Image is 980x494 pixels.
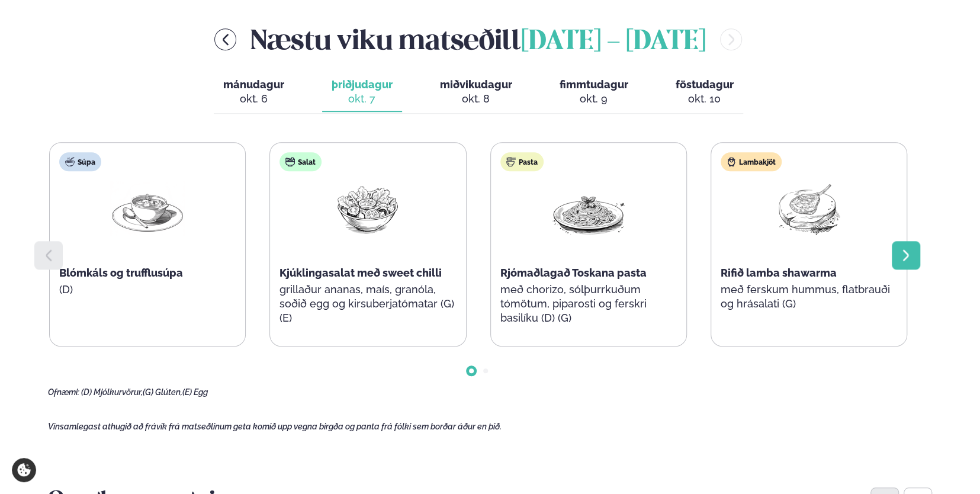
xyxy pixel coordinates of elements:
button: menu-btn-right [720,28,742,50]
span: [DATE] - [DATE] [521,29,706,55]
img: salad.svg [285,157,295,166]
span: Go to slide 1 [469,368,474,373]
span: föstudagur [676,78,734,91]
div: Súpa [59,152,101,171]
div: okt. 10 [676,92,734,106]
div: Pasta [500,152,544,171]
button: mánudagur okt. 6 [214,73,294,112]
span: Vinsamlegast athugið að frávik frá matseðlinum geta komið upp vegna birgða og panta frá fólki sem... [48,422,502,431]
span: (D) Mjólkurvörur, [81,387,143,397]
span: Kjúklingasalat með sweet chilli [279,267,442,279]
p: með ferskum hummus, flatbrauði og hrásalati (G) [721,283,897,311]
button: miðvikudagur okt. 8 [430,73,522,112]
button: þriðjudagur okt. 7 [322,73,402,112]
img: Spagetti.png [551,181,626,236]
span: þriðjudagur [332,78,393,91]
button: fimmtudagur okt. 9 [550,73,638,112]
div: okt. 8 [440,92,512,106]
div: okt. 9 [560,92,628,106]
span: Rifið lamba shawarma [721,267,837,279]
img: Lamb-Meat.png [771,181,847,236]
h2: Næstu viku matseðill [250,20,706,59]
img: Soup.png [110,181,185,236]
div: okt. 7 [332,92,393,106]
span: fimmtudagur [560,78,628,91]
p: grillaður ananas, maís, granóla, soðið egg og kirsuberjatómatar (G) (E) [279,283,456,325]
button: föstudagur okt. 10 [666,73,743,112]
span: Blómkáls og trufflusúpa [59,267,183,279]
span: (E) Egg [182,387,208,397]
div: okt. 6 [223,92,284,106]
img: Lamb.svg [727,157,736,166]
p: (D) [59,283,236,297]
img: Salad.png [330,181,406,236]
span: Rjómaðlagað Toskana pasta [500,267,647,279]
a: Cookie settings [12,458,36,482]
span: (G) Glúten, [143,387,182,397]
img: soup.svg [65,157,75,166]
span: miðvikudagur [440,78,512,91]
span: Ofnæmi: [48,387,79,397]
div: Lambakjöt [721,152,782,171]
span: Go to slide 2 [483,368,488,373]
button: menu-btn-left [214,28,236,50]
div: Salat [279,152,322,171]
span: mánudagur [223,78,284,91]
img: pasta.svg [506,157,516,166]
p: með chorizo, sólþurrkuðum tómötum, piparosti og ferskri basilíku (D) (G) [500,283,677,325]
